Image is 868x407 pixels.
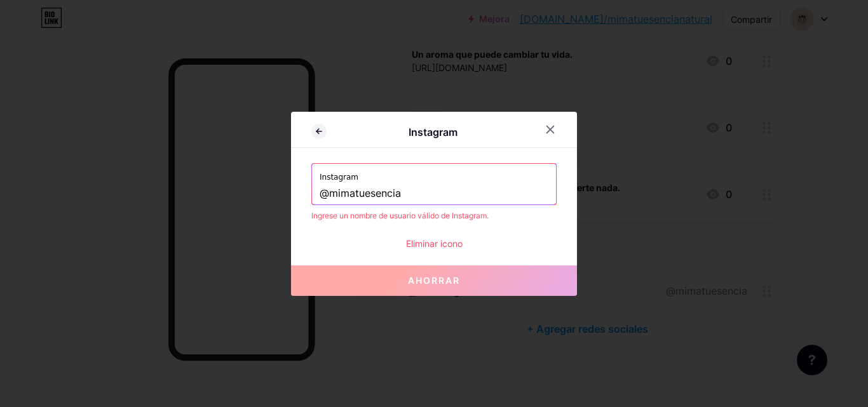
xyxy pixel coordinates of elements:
[408,275,460,286] font: Ahorrar
[311,211,489,220] font: Ingrese un nombre de usuario válido de Instagram.
[320,173,358,182] font: Instagram
[406,238,463,249] font: Eliminar icono
[320,183,548,204] input: Nombre de usuario de Instagram
[409,126,458,138] font: Instagram
[291,265,577,296] button: Ahorrar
